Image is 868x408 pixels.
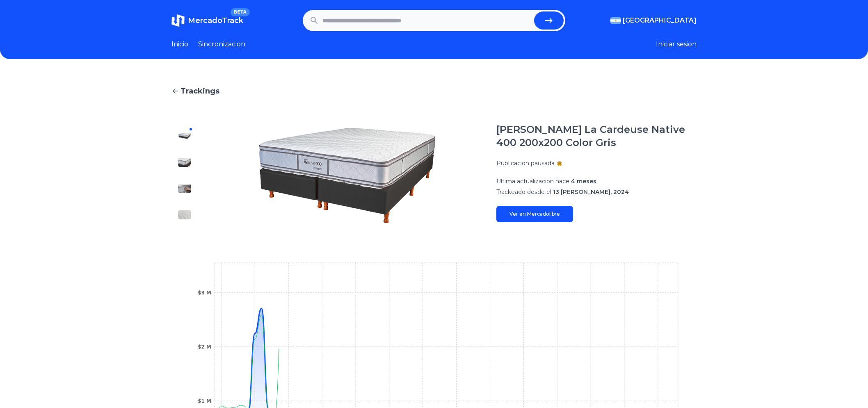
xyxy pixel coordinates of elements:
[180,85,219,97] span: Trackings
[553,188,629,196] span: 13 [PERSON_NAME], 2024
[171,14,185,27] img: MercadoTrack
[178,208,191,221] img: Sommier King La Cardeuse Native 400 200x200 Color Gris
[198,344,211,350] tspan: $2 M
[496,123,697,149] h1: [PERSON_NAME] La Cardeuse Native 400 200x200 Color Gris
[198,398,211,404] tspan: $1 M
[610,17,621,24] img: Argentina
[623,16,697,25] span: [GEOGRAPHIC_DATA]
[231,8,250,16] span: BETA
[171,39,188,49] a: Inicio
[610,16,697,25] button: [GEOGRAPHIC_DATA]
[198,290,211,296] tspan: $3 M
[571,178,596,185] span: 4 meses
[496,206,573,222] a: Ver en Mercadolibre
[496,178,569,185] span: Ultima actualizacion hace
[656,39,697,49] button: Iniciar sesion
[171,14,243,27] a: MercadoTrackBETA
[178,156,191,169] img: Sommier King La Cardeuse Native 400 200x200 Color Gris
[178,182,191,195] img: Sommier King La Cardeuse Native 400 200x200 Color Gris
[496,188,551,196] span: Trackeado desde el
[496,159,555,167] p: Publicacion pausada
[178,130,191,143] img: Sommier King La Cardeuse Native 400 200x200 Color Gris
[214,123,480,228] img: Sommier King La Cardeuse Native 400 200x200 Color Gris
[188,16,243,25] span: MercadoTrack
[171,85,697,97] a: Trackings
[198,39,245,49] a: Sincronizacion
